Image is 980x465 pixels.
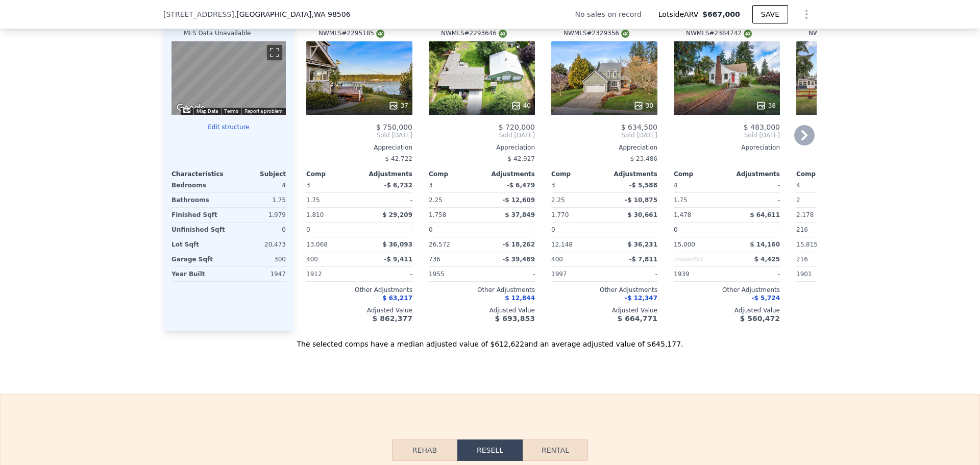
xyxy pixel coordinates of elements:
span: -$ 12,347 [625,295,657,302]
span: -$ 18,262 [502,241,535,248]
div: Appreciation [674,143,780,152]
div: Subject [229,170,286,178]
img: Google [174,102,208,115]
span: Sold [DATE] [306,131,412,139]
span: 1,770 [551,211,569,218]
div: Comp [306,170,359,178]
a: Report a problem [244,108,283,114]
a: Terms (opens in new tab) [224,108,238,114]
div: Appreciation [429,143,535,152]
div: 37 [388,101,408,111]
div: 1.75 [306,193,357,207]
div: Adjusted Value [429,306,535,314]
img: NWMLS Logo [376,30,384,38]
span: Sold [DATE] [674,131,780,139]
div: NWMLS # 2293646 [441,29,507,38]
div: Adjustments [359,170,412,178]
div: 1,979 [231,208,286,222]
div: NWMLS # 2384742 [686,29,752,38]
div: Finished Sqft [171,208,227,222]
div: 1955 [429,267,480,281]
div: 38 [756,101,776,111]
span: $ 36,231 [627,241,657,248]
span: 12,148 [551,241,573,248]
span: $ 862,377 [373,314,412,323]
span: 1,758 [429,211,446,218]
span: $ 30,661 [627,211,657,218]
div: 1947 [231,267,286,281]
div: - [361,267,412,281]
span: 3 [429,182,433,189]
div: Adjusted Value [674,306,780,314]
span: $ 14,160 [750,241,780,248]
div: Adjustments [604,170,657,178]
div: - [606,223,657,237]
div: Characteristics [171,170,229,178]
span: 216 [796,256,808,263]
span: $ 36,093 [382,241,412,248]
button: SAVE [752,5,788,23]
span: Sold [DATE] [429,131,535,139]
span: $ 37,849 [505,211,535,218]
div: The selected comps have a median adjusted value of $612,622 and an average adjusted value of $645... [163,331,817,349]
span: 0 [674,226,678,233]
div: Other Adjustments [551,286,657,294]
span: $ 29,209 [382,211,412,218]
div: - [484,267,535,281]
div: Bathrooms [171,193,227,207]
span: $ 634,500 [621,123,657,131]
div: 2.25 [551,193,602,207]
span: 0 [429,226,433,233]
div: Adjusted Value [306,306,412,314]
span: $ 23,486 [630,155,657,162]
div: Other Adjustments [796,286,902,294]
span: -$ 5,724 [752,295,780,302]
div: Unfinished Sqft [171,223,227,237]
span: -$ 7,811 [629,256,657,263]
span: 1,810 [306,211,324,218]
div: Other Adjustments [674,286,780,294]
span: 3 [551,182,555,189]
div: NWMLS # 2295185 [318,29,384,38]
div: Other Adjustments [306,286,412,294]
span: -$ 5,588 [629,182,657,189]
div: Appreciation [306,143,412,152]
button: Resell [457,439,523,461]
span: -$ 39,489 [502,256,535,263]
div: 300 [231,252,286,266]
div: 4 [231,178,286,192]
div: MLS Data Unavailable [184,29,251,37]
span: 1,478 [674,211,691,218]
div: Comp [796,170,849,178]
div: - [729,223,780,237]
button: Rental [523,439,588,461]
div: - [729,193,780,207]
span: $ 720,000 [499,123,535,131]
div: - [361,223,412,237]
div: Unspecified [674,252,725,266]
span: Sold [DATE] [551,131,657,139]
div: 1997 [551,267,602,281]
div: 1939 [674,267,725,281]
div: Street View [171,41,286,115]
div: Other Adjustments [429,286,535,294]
div: 1912 [306,267,357,281]
span: 26,572 [429,241,450,248]
span: -$ 10,875 [625,197,657,204]
span: 4 [674,182,678,189]
img: NWMLS Logo [499,30,507,38]
div: 2.25 [429,193,480,207]
div: 1901 [796,267,847,281]
span: $ 750,000 [376,123,412,131]
span: -$ 12,609 [502,197,535,204]
img: NWMLS Logo [621,30,629,38]
span: 216 [796,226,808,233]
div: 30 [633,101,653,111]
div: Garage Sqft [171,252,227,266]
span: 4 [796,182,800,189]
div: - [729,178,780,192]
span: 0 [551,226,555,233]
div: Adjusted Value [796,306,902,314]
span: $667,000 [702,10,740,18]
div: Appreciation [796,143,902,152]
